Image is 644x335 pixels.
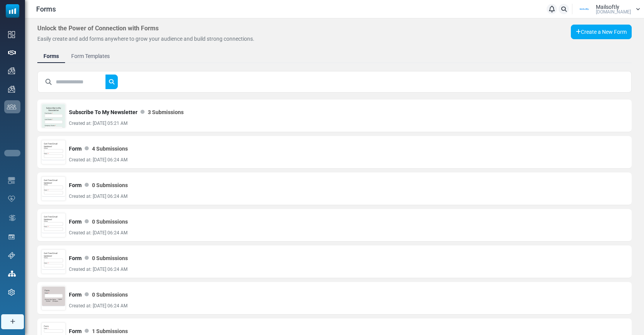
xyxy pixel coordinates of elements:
label: Choose One Option [45,299,56,300]
a: Subscribe To My Newsletter [69,104,137,120]
div: Created at: [DATE] 05:21 AM [69,120,184,127]
div: 0 Submissions [92,214,128,229]
span: [DOMAIN_NAME] [596,10,631,14]
a: Form [69,287,82,302]
label: Company Name [45,125,56,126]
h1: Get Free Email Updates! [44,252,63,257]
label: Email [45,292,49,294]
a: Create a New Form [571,25,632,39]
label: Email [44,226,49,227]
div: Created at: [DATE] 06:24 AM [69,156,128,163]
label: I disagree [51,300,58,302]
img: workflow.svg [8,214,17,222]
a: Forms [36,5,56,13]
a: Form [69,214,82,229]
label: Neutral [45,300,50,302]
span: Mailsoftly [596,4,619,10]
input: I agree [57,299,58,300]
a: Form [69,141,82,156]
a: Get Free EmailUpdates! Name Email* [42,250,65,270]
h1: Form [44,325,63,327]
label: Last Name [45,119,53,120]
label: Email [44,189,49,191]
img: contacts-icon.svg [7,104,16,109]
img: dashboard-icon.svg [8,31,15,38]
div: Created at: [DATE] 06:24 AM [69,302,128,309]
h1: Subscribe to My Newsletter [45,107,63,112]
div: Created at: [DATE] 06:24 AM [69,193,128,200]
a: Form [69,177,82,193]
label: First Name [45,113,53,114]
label: Name [44,257,48,259]
h1: Form [45,289,63,292]
label: Name [44,221,48,222]
img: campaigns-icon.png [8,86,15,93]
label: Email [44,328,49,329]
img: User Logo [575,3,594,15]
a: Form [69,250,82,266]
img: domain-health-icon.svg [8,196,15,202]
div: Created at: [DATE] 06:24 AM [69,229,128,236]
h1: Get Free Email Updates! [44,179,63,184]
input: Neutral [45,300,46,302]
h1: Get Free Email Updates! [44,216,63,221]
img: settings-icon.svg [8,289,15,296]
a: Form Email* Choose One Option I agree Neutral I disagree [42,286,65,307]
a: Subscribe to My Newsletter First Name* Last Name* Company Name* [44,106,63,143]
label: Name [44,148,48,149]
a: Forms [37,49,65,63]
label: Email [44,153,49,154]
label: Name [44,184,48,186]
h6: Unlock the Power of Connection with Forms [37,25,513,32]
img: campaigns-icon.png [8,67,15,74]
a: Get Free EmailUpdates! Name Email* [42,177,65,197]
div: 0 Submissions [92,250,128,266]
img: support-icon.svg [8,252,15,259]
img: mailsoftly_icon_blue_white.svg [6,4,19,18]
div: 0 Submissions [92,177,128,193]
label: I agree [57,299,62,300]
span: Easily create and add forms anywhere to grow your audience and build strong connections. [37,36,254,42]
div: 4 Submissions [92,141,128,156]
img: email-templates-icon.svg [8,177,15,184]
a: Get Free Email Updates! Name Email* [42,140,65,161]
input: I disagree [51,300,52,302]
a: Form Templates [65,49,116,63]
a: Get Free EmailUpdates! Name Email* [42,213,65,234]
a: User Logo Mailsoftly [DOMAIN_NAME] [575,3,640,15]
div: 0 Submissions [92,287,128,302]
div: Created at: [DATE] 06:24 AM [69,266,128,273]
img: landing_pages.svg [8,234,15,240]
label: Email [44,262,49,264]
h1: Get Free Email Updates! [44,143,63,148]
div: 3 Submissions [148,104,184,120]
